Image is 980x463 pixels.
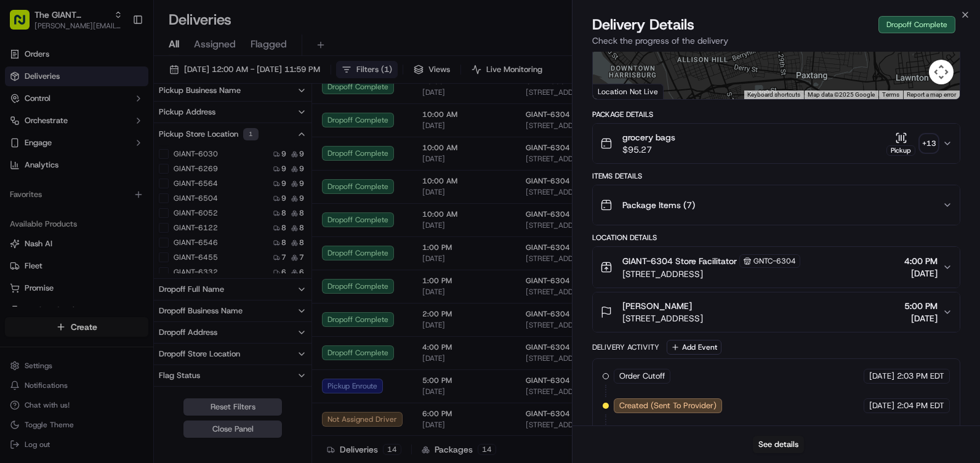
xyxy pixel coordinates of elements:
[622,312,703,324] span: [STREET_ADDRESS]
[87,208,149,218] a: Powered byPylon
[904,312,938,324] span: [DATE]
[122,209,149,218] span: Pylon
[209,121,224,136] button: Start new chat
[622,199,695,211] span: Package Items ( 7 )
[907,91,956,98] a: Report a map error
[32,79,222,92] input: Got a question? Start typing here...
[593,124,960,163] button: grocery bags$95.27Pickup+13
[753,436,804,453] button: See details
[7,174,99,196] a: 📗Knowledge Base
[920,135,938,152] div: + 13
[808,91,875,98] span: Map data ©2025 Google
[42,118,202,130] div: Start new chat
[897,400,944,411] span: 2:04 PM EDT
[619,371,665,382] span: Order Cutoff
[104,180,114,190] div: 💻
[904,255,938,267] span: 4:00 PM
[882,91,899,98] a: Terms (opens in new tab)
[619,400,717,411] span: Created (Sent To Provider)
[116,179,198,191] span: API Documentation
[869,371,894,382] span: [DATE]
[622,143,675,156] span: $95.27
[753,256,796,266] span: GNTC-6304
[12,12,37,37] img: Nash
[592,342,659,352] div: Delivery Activity
[12,118,34,140] img: 1736555255976-a54dd68f-1ca7-489b-9aae-adbdc363a1c4
[25,179,94,191] span: Knowledge Base
[897,371,944,382] span: 2:03 PM EDT
[747,91,800,99] button: Keyboard shortcuts
[593,185,960,225] button: Package Items (7)
[592,34,960,47] p: Check the progress of the delivery
[596,83,637,99] a: Open this area in Google Maps (opens a new window)
[596,83,637,99] img: Google
[622,131,675,143] span: grocery bags
[886,145,915,156] div: Pickup
[667,340,721,355] button: Add Event
[622,268,800,280] span: [STREET_ADDRESS]
[904,300,938,312] span: 5:00 PM
[593,84,664,99] div: Location Not Live
[593,247,960,288] button: GIANT-6304 Store FacilitatorGNTC-6304[STREET_ADDRESS]4:00 PM[DATE]
[886,132,938,156] button: Pickup+13
[593,292,960,332] button: [PERSON_NAME][STREET_ADDRESS]5:00 PM[DATE]
[929,60,954,84] button: Map camera controls
[592,233,960,243] div: Location Details
[12,180,22,190] div: 📗
[622,300,692,312] span: [PERSON_NAME]
[42,130,156,140] div: We're available if you need us!
[622,255,737,267] span: GIANT-6304 Store Facilitator
[886,132,915,156] button: Pickup
[904,267,938,280] span: [DATE]
[12,49,224,69] p: Welcome 👋
[592,15,694,34] span: Delivery Details
[869,400,894,411] span: [DATE]
[99,174,203,196] a: 💻API Documentation
[592,171,960,181] div: Items Details
[592,110,960,119] div: Package Details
